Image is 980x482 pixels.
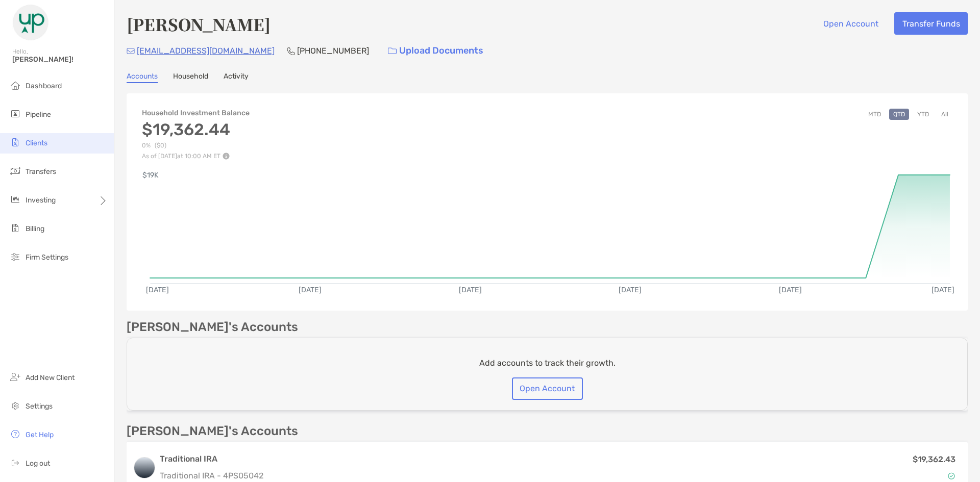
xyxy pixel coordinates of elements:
text: [DATE] [146,286,169,294]
img: Email Icon [127,48,135,54]
p: Traditional IRA - 4PS05042 [160,469,263,482]
img: Performance Info [223,153,230,160]
img: add_new_client icon [9,371,21,383]
img: Zoe Logo [12,4,49,41]
button: Transfer Funds [894,12,968,35]
img: logout icon [9,456,21,469]
img: investing icon [9,193,21,206]
button: MTD [864,109,885,120]
span: [PERSON_NAME]! [12,55,108,64]
p: [PHONE_NUMBER] [297,44,369,57]
a: Upload Documents [381,40,490,62]
span: Investing [26,196,56,205]
img: pipeline icon [9,108,21,120]
span: Dashboard [26,82,62,90]
span: Get Help [26,430,54,439]
p: As of [DATE] at 10:00 AM ET [142,153,250,160]
text: [DATE] [459,286,482,294]
h3: Traditional IRA [160,453,263,465]
img: get-help icon [9,428,21,440]
a: Activity [224,72,249,83]
span: Transfers [26,167,56,176]
button: YTD [913,109,933,120]
span: Add New Client [26,373,75,382]
img: settings icon [9,399,21,412]
text: [DATE] [932,286,954,294]
h4: [PERSON_NAME] [127,12,271,36]
span: Clients [26,139,47,147]
span: ( $0 ) [155,142,166,149]
button: All [937,109,952,120]
a: Household [173,72,208,83]
span: Pipeline [26,110,51,119]
text: $19K [142,171,159,180]
img: Phone Icon [287,47,295,55]
img: billing icon [9,222,21,234]
text: [DATE] [619,286,642,294]
button: QTD [889,109,909,120]
img: logo account [134,458,155,478]
span: Settings [26,402,53,411]
p: $19,362.43 [913,453,955,466]
img: Account Status icon [948,472,955,479]
h4: Household Investment Balance [142,109,250,117]
p: [EMAIL_ADDRESS][DOMAIN_NAME] [137,44,275,57]
span: Firm Settings [26,253,68,262]
button: Open Account [815,12,886,35]
button: Open Account [512,377,583,400]
p: [PERSON_NAME]'s Accounts [127,425,298,438]
img: transfers icon [9,165,21,177]
span: Billing [26,224,44,233]
img: dashboard icon [9,79,21,91]
img: firm-settings icon [9,250,21,263]
p: [PERSON_NAME]'s Accounts [127,321,298,334]
a: Accounts [127,72,158,83]
img: button icon [388,47,397,55]
span: 0% [142,142,151,149]
h3: $19,362.44 [142,120,250,139]
text: [DATE] [299,286,322,294]
img: clients icon [9,136,21,148]
span: Log out [26,459,50,468]
text: [DATE] [779,286,802,294]
p: Add accounts to track their growth. [479,357,616,369]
